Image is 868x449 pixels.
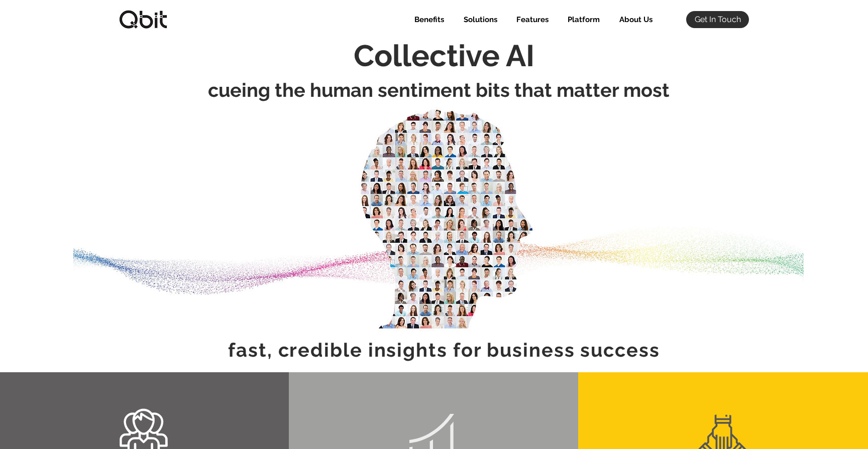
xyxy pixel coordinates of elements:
[511,11,554,28] p: Features
[452,11,505,28] div: Solutions
[402,11,660,28] nav: Site
[73,99,804,337] img: AI_Head_4.jpg
[695,14,741,25] span: Get In Touch
[402,11,452,28] a: Benefits
[563,11,605,28] p: Platform
[556,11,607,28] div: Platform
[505,11,556,28] div: Features
[208,79,670,101] span: cueing the human sentiment bits that matter most
[354,38,534,73] span: Collective AI
[607,11,660,28] a: About Us
[228,339,660,361] span: fast, credible insights for business success
[686,11,749,28] a: Get In Touch
[118,10,168,29] img: qbitlogo-border.jpg
[459,11,502,28] p: Solutions
[614,11,658,28] p: About Us
[409,11,449,28] p: Benefits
